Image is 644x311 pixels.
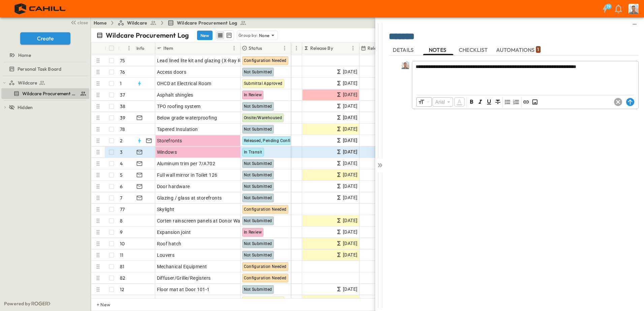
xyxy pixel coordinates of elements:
[120,252,123,258] p: 11
[121,44,128,52] button: Sort
[120,298,124,304] p: 14
[244,127,272,132] span: Not Submitted
[94,20,251,26] nav: breadcrumbs
[157,172,218,178] span: Full wall mirror in Toilet 126
[120,275,125,281] p: 82
[393,47,415,53] span: DETAILS
[157,114,217,121] span: Below grade waterproofing
[435,99,445,105] p: Arial
[120,114,125,121] p: 39
[197,31,213,40] button: New
[496,47,541,53] span: AUTOMATIONS
[485,98,493,106] span: Underline (Ctrl+U)
[157,149,177,155] span: Windows
[94,20,107,26] a: Home
[244,196,272,200] span: Not Submitted
[22,90,77,97] span: Wildcare Procurement Log
[120,80,122,87] p: 1
[163,45,173,51] p: Item
[244,230,262,235] span: In Review
[343,79,357,87] span: [DATE]
[244,184,272,189] span: Not Submitted
[120,229,123,236] p: 9
[125,44,133,52] button: Menu
[120,57,125,64] p: 75
[1,88,89,99] div: test
[106,31,189,40] p: Wildcare Procurement Log
[77,19,88,26] span: close
[127,20,147,26] span: Wildcare
[343,228,357,236] span: [DATE]
[157,206,174,213] span: Skylight
[459,47,489,53] span: CHECKLIST
[244,207,287,212] span: Configuration Needed
[416,97,432,107] div: Font Size
[292,44,300,52] button: Menu
[512,98,520,106] button: Ordered List
[157,263,207,270] span: Mechanical Equipment
[20,32,70,44] button: Create
[343,137,357,144] span: [DATE]
[157,275,211,281] span: Diffuser/Grille/Registers
[343,125,357,133] span: [DATE]
[157,103,201,110] span: TPO roofing system
[334,44,342,52] button: Sort
[120,195,122,201] p: 7
[177,20,237,26] span: Wildcare Procurement Log
[135,43,155,54] div: Info
[157,229,191,236] span: Expansion joint
[418,99,425,105] span: Font Size
[120,126,125,133] p: 78
[244,115,282,120] span: Onsite/Warehoused
[263,44,271,52] button: Sort
[8,2,73,16] img: 4f72bfc4efa7236828875bac24094a5ddb05241e32d018417354e964050affa1.png
[343,251,357,259] span: [DATE]
[485,98,493,106] button: Format text underlined. Shortcut: Ctrl+U
[120,137,123,144] p: 2
[629,4,639,14] img: Profile Picture
[343,297,357,305] span: [DATE]
[120,206,125,213] p: 77
[244,58,287,63] span: Configuration Needed
[244,104,272,109] span: Not Submitted
[157,183,190,190] span: Door hardware
[1,64,89,74] div: test
[468,98,476,106] span: Bold (Ctrl+B)
[174,44,182,52] button: Sort
[118,43,135,54] div: #
[343,91,357,99] span: [DATE]
[157,137,182,144] span: Storefronts
[157,126,198,133] span: Tapered Insulation
[120,69,125,75] p: 76
[244,218,272,223] span: Not Submitted
[631,20,639,28] button: sidedrawer-menu
[157,160,216,167] span: Aluminum trim per 7/A702
[120,240,125,247] p: 10
[454,97,465,107] span: Color
[343,114,357,122] span: [DATE]
[136,39,144,58] div: Info
[537,46,539,53] p: 1
[259,32,270,39] p: None
[18,52,31,59] span: Home
[244,173,272,177] span: Not Submitted
[120,263,124,270] p: 81
[343,160,357,167] span: [DATE]
[512,98,520,106] span: Ordered List (Ctrl + Shift + 7)
[244,241,272,246] span: Not Submitted
[120,92,125,98] p: 37
[249,45,262,51] p: Status
[244,150,262,154] span: In Transit
[120,286,124,293] p: 12
[343,194,357,202] span: [DATE]
[120,103,125,110] p: 38
[157,240,182,247] span: Roof hatch
[157,69,187,75] span: Access doors
[476,98,484,106] button: Format text as italic. Shortcut: Ctrl+I
[157,195,222,201] span: Glazing / glass at storefronts
[522,98,530,106] button: Insert Link
[215,30,234,40] div: table view
[244,81,283,86] span: Submittal Approved
[244,138,296,143] span: Released, Pending Confirm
